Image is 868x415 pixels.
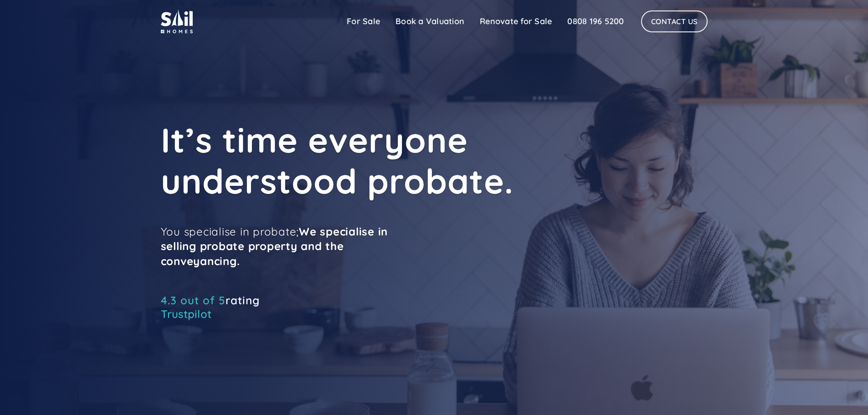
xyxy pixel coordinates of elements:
a: Contact Us [641,10,708,32]
a: Trustpilot [161,307,212,321]
a: 0808 196 5200 [560,12,632,31]
a: Book a Valuation [388,12,472,31]
p: You specialise in probate; [161,224,389,268]
div: rating [161,296,260,305]
span: 4.3 out of 5 [161,293,226,307]
img: sail home logo [161,9,193,33]
strong: We specialise in selling probate property and the conveyancing. [161,225,388,268]
a: 4.3 out of 5rating [161,296,260,305]
a: Renovate for Sale [472,12,560,31]
a: For Sale [339,12,388,31]
h1: It’s time everyone understood probate. [161,119,571,201]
